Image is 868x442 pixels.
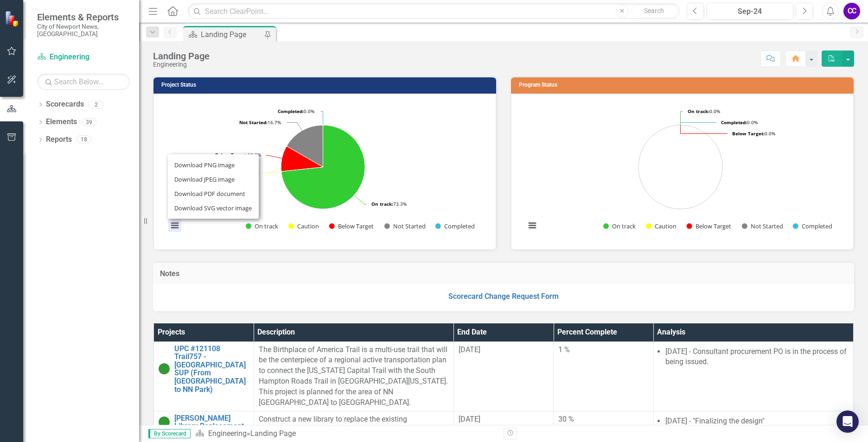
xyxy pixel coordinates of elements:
[751,222,783,230] text: Not Started
[172,158,255,172] li: Download PNG image
[732,130,765,137] tspan: Below Target:
[688,108,709,114] tspan: On track:
[732,130,775,137] text: 0.0%
[239,119,268,126] tspan: Not Started:
[558,414,649,425] div: 30 %
[384,222,425,230] button: Show Not Started
[161,82,491,88] h3: Project Status
[159,363,170,374] img: On Target
[710,6,790,17] div: Sep-24
[843,3,860,19] button: CC
[644,7,664,14] span: Search
[153,51,210,61] div: Landing Page
[665,347,849,368] li: [DATE] - Consultant procurement PO is in the process of being issued.
[707,3,793,19] button: Sep-24
[37,52,130,63] a: Engineering
[721,119,758,126] text: 0.0%
[558,345,649,355] div: 1 %
[46,99,84,110] a: Scorecards
[163,101,486,240] div: Chart. Highcharts interactive chart.
[4,10,21,27] img: ClearPoint Strategy
[168,154,259,219] ul: Chart menu
[188,3,680,19] input: Search ClearPoint...
[174,345,249,394] a: UPC #121108 Trail757 - [GEOGRAPHIC_DATA] SUP (From [GEOGRAPHIC_DATA] to NN Park)
[201,29,262,40] div: Landing Page
[287,125,323,167] path: Not Started, 5.
[153,61,210,68] div: Engineering
[37,12,130,23] span: Elements & Reports
[250,429,296,438] div: Landing Page
[77,136,91,144] div: 18
[208,429,247,438] a: Engineering
[742,222,783,230] button: Show Not Started
[160,270,847,278] h3: Notes
[435,222,475,230] button: Show Completed
[371,201,393,207] tspan: On track:
[459,415,480,423] span: [DATE]
[46,134,72,145] a: Reports
[172,187,255,201] li: Download PDF document
[459,345,480,354] span: [DATE]
[278,108,314,114] text: 0.0%
[836,410,859,433] div: Open Intercom Messenger
[172,172,255,187] li: Download JPEG image
[281,147,323,171] path: Below Target, 3.
[37,23,130,38] small: City of Newport News, [GEOGRAPHIC_DATA]
[688,108,720,114] text: 0.0%
[148,429,191,438] span: By Scorecard
[631,5,677,18] button: Search
[329,222,374,230] button: Show Below Target
[278,108,304,114] tspan: Completed:
[281,125,365,209] path: On track, 22.
[259,345,449,408] p: The Birthplace of America Trail is a multi-use trail that will be the centerpiece of a regional a...
[793,222,832,230] button: Show Completed
[154,341,254,411] td: Double-Click to Edit Right Click for Context Menu
[239,119,281,126] text: 16.7%
[665,416,849,427] li: [DATE] - "Finalizing the design"
[174,414,249,430] a: [PERSON_NAME] Library Replacement
[82,118,96,126] div: 39
[89,101,103,108] div: 2
[646,222,677,230] button: Show Caution
[448,292,559,301] a: Scorecard Change Request Form
[519,82,849,88] h3: Program Status
[159,417,170,428] img: On Target
[554,341,654,411] td: Double-Click to Edit
[603,222,636,230] button: Show On track
[721,119,747,126] tspan: Completed:
[687,222,732,230] button: Show Below Target
[46,117,77,127] a: Elements
[195,429,497,439] div: »
[521,101,840,240] svg: Interactive chart
[172,201,255,215] li: Download SVG vector image
[163,101,483,240] svg: Interactive chart
[37,74,130,90] input: Search Below...
[288,222,319,230] button: Show Caution
[653,341,853,411] td: Double-Click to Edit
[371,201,407,207] text: 73.3%
[526,219,539,232] button: View chart menu, Chart
[393,222,426,230] text: Not Started
[521,101,844,240] div: Chart. Highcharts interactive chart.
